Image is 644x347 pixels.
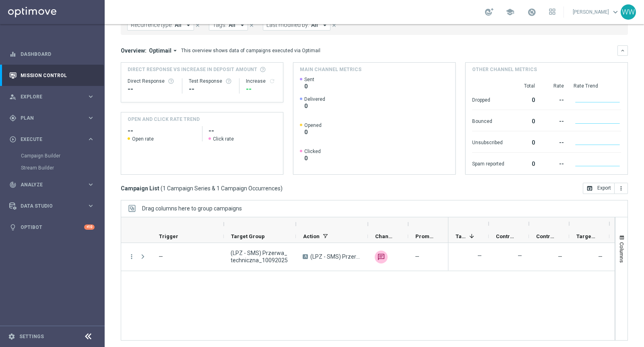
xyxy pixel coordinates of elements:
[229,22,235,29] span: All
[321,22,328,29] i: arrow_drop_down
[19,334,44,339] a: Settings
[304,148,321,155] span: Clicked
[87,93,95,100] i: keyboard_arrow_right
[9,51,17,58] i: equalizer
[472,135,504,148] div: Unsubscribed
[619,242,625,263] span: Columns
[496,233,515,239] span: Control Customers
[246,84,277,94] div: --
[128,84,175,94] div: --
[545,83,564,89] div: Rate
[472,114,504,127] div: Bounced
[21,137,87,142] span: Execute
[21,162,104,174] div: Stream Builder
[121,243,448,271] div: Press SPACE to select this row.
[375,251,388,263] div: SMS
[576,233,596,239] span: Targeted Average KPI
[195,22,200,28] i: close
[9,51,95,57] button: equalizer Dashboard
[618,185,624,192] i: more_vert
[456,233,466,239] span: Targeted Customers
[121,185,283,192] h3: Campaign List
[128,126,196,136] h2: --
[159,253,163,260] span: —
[536,233,555,239] span: Control Response Rate
[9,43,95,65] div: Dashboard
[128,78,175,84] div: Direct Response
[21,43,95,65] a: Dashboard
[147,47,181,54] button: Optimail arrow_drop_down
[304,76,314,83] span: Sent
[9,181,17,188] i: track_changes
[9,94,95,100] button: person_search Explore keyboard_arrow_right
[9,136,95,143] button: play_circle_outline Execute keyboard_arrow_right
[263,20,330,31] button: Last modified by: All arrow_drop_down
[142,205,242,212] div: Row Groups
[9,224,17,231] i: lightbulb
[281,185,283,192] span: )
[9,216,95,238] div: Optibot
[415,253,419,260] span: —
[248,21,255,30] button: close
[9,181,87,188] div: Analyze
[586,185,593,192] i: open_in_browser
[194,21,201,30] button: close
[472,157,504,169] div: Spam reported
[583,183,615,194] button: open_in_browser Export
[239,22,246,29] i: arrow_drop_down
[9,182,95,188] button: track_changes Analyze keyboard_arrow_right
[213,136,234,142] span: Click rate
[415,233,435,239] span: Promotions
[21,182,87,187] span: Analyze
[21,150,104,162] div: Campaign Builder
[620,48,625,53] i: keyboard_arrow_down
[87,114,95,122] i: keyboard_arrow_right
[127,20,194,31] button: Recurrence type: All arrow_drop_down
[21,65,95,86] a: Mission Control
[189,84,233,94] div: --
[303,233,320,239] span: Action
[9,114,17,122] i: gps_fixed
[304,102,325,110] span: 0
[21,165,84,171] a: Stream Builder
[311,22,318,29] span: All
[132,136,154,142] span: Open rate
[304,96,325,102] span: Delivered
[9,136,17,143] i: play_circle_outline
[142,205,242,212] span: Drag columns here to group campaigns
[161,185,163,192] span: (
[185,22,192,29] i: arrow_drop_down
[331,22,337,28] i: close
[269,78,275,84] button: refresh
[149,47,171,54] span: Optimail
[9,65,95,86] div: Mission Control
[21,204,87,208] span: Data Studio
[87,135,95,143] i: keyboard_arrow_right
[545,114,564,127] div: --
[621,4,636,20] div: WW
[558,253,562,260] span: —
[9,93,17,100] i: person_search
[128,253,135,260] button: more_vert
[514,93,535,106] div: 0
[9,203,95,209] button: Data Studio keyboard_arrow_right
[514,83,535,89] div: Total
[171,47,179,54] i: arrow_drop_down
[304,83,314,90] span: 0
[615,183,628,194] button: more_vert
[9,115,95,121] button: gps_fixed Plan keyboard_arrow_right
[128,66,257,73] span: Direct Response VS Increase In Deposit Amount
[518,252,522,259] label: —
[208,126,277,136] h2: --
[9,202,87,210] div: Data Studio
[84,225,95,230] div: +10
[583,185,628,191] multiple-options-button: Export to CSV
[611,8,620,16] span: keyboard_arrow_down
[231,249,289,264] span: (LPZ - SMS) Przerwa_techniczna_10092025
[304,155,321,162] span: 0
[617,45,628,56] button: keyboard_arrow_down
